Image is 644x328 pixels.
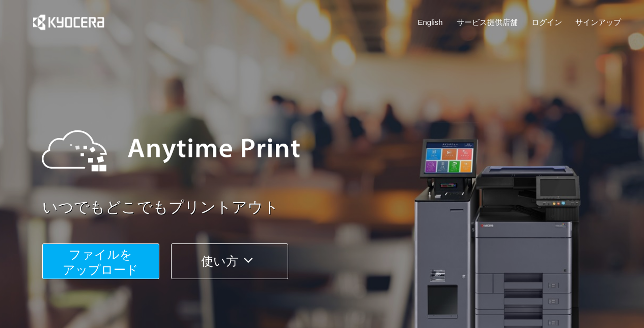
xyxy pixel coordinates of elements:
[42,243,159,279] button: ファイルを​​アップロード
[42,197,628,218] a: いつでもどこでもプリントアウト
[457,17,518,28] a: サービス提供店舗
[531,17,562,28] a: ログイン
[418,17,443,28] a: English
[63,248,138,277] span: ファイルを ​​アップロード
[575,17,621,28] a: サインアップ
[171,243,288,279] button: 使い方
